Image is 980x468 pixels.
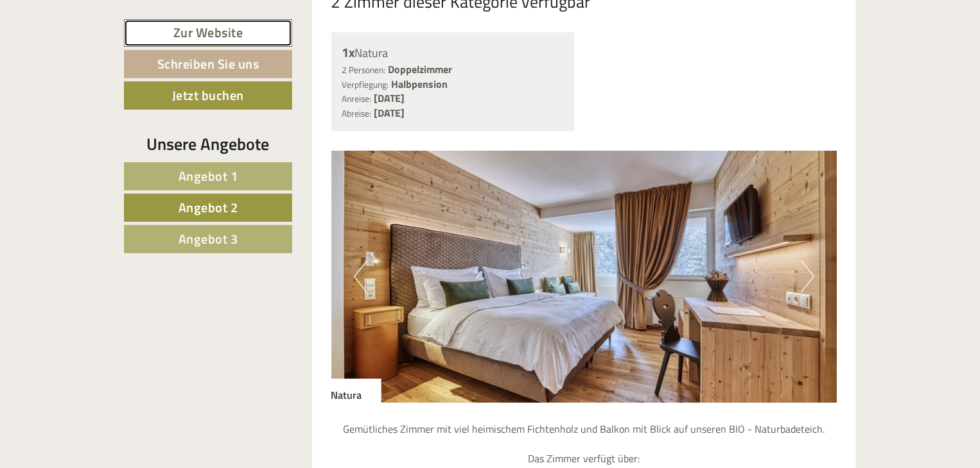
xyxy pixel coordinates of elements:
[801,261,814,293] button: Next
[342,42,355,62] b: 1x
[179,166,238,186] span: Angebot 1
[342,107,372,120] small: Abreise:
[124,50,292,78] a: Schreiben Sie uns
[374,90,405,106] b: [DATE]
[124,132,292,156] div: Unsere Angebote
[374,105,405,121] b: [DATE]
[124,81,292,110] a: Jetzt buchen
[392,76,448,92] b: Halbpension
[342,92,372,105] small: Anreise:
[179,197,238,217] span: Angebot 2
[179,229,238,249] span: Angebot 3
[342,78,389,91] small: Verpflegung:
[354,261,367,293] button: Previous
[124,19,292,47] a: Zur Website
[389,62,453,77] b: Doppelzimmer
[331,151,837,403] img: image
[342,63,386,76] small: 2 Personen:
[331,379,381,403] div: Natura
[342,44,564,62] div: Natura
